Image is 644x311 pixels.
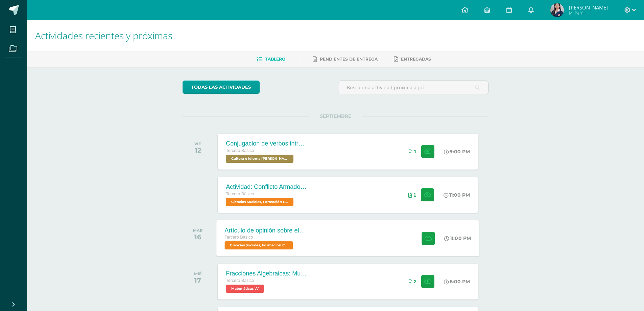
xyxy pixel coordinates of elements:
span: Matemáticas 'A' [226,285,264,293]
div: 12 [194,146,201,154]
span: 2 [414,279,416,284]
div: Conjugacion de verbos intransitivo, tiempo pasado en Kaqchikel [226,140,307,147]
a: Entregadas [394,54,431,65]
div: 16 [193,233,202,241]
span: Ciencias Sociales, Formación Ciudadana e Interculturalidad 'A' [226,198,293,206]
div: Fracciones Algebraicas: Multiplicación y División [226,270,307,277]
span: Pendientes de entrega [320,57,378,62]
div: Archivos entregados [409,149,416,154]
a: todas las Actividades [183,81,260,94]
div: 11:00 PM [445,235,471,241]
div: 6:00 PM [444,279,470,285]
span: [PERSON_NAME] [569,4,608,11]
div: 9:00 PM [444,149,470,155]
div: MIÉ [194,271,202,276]
span: SEPTIEMBRE [309,113,362,119]
div: Archivos entregados [408,192,416,198]
div: VIE [194,141,201,146]
div: Archivos entregados [409,279,416,284]
span: Ciencias Sociales, Formación Ciudadana e Interculturalidad 'A' [225,241,293,249]
span: Tercero Básico [226,192,254,196]
span: 1 [414,149,416,154]
span: Tercero Básico [226,278,254,283]
a: Tablero [257,54,285,65]
span: Tercero Básico [226,148,254,153]
div: Actividad: Conflicto Armado Interno [226,183,307,191]
span: Actividades recientes y próximas [35,29,172,42]
span: Tercero Básico [225,235,253,240]
div: Artículo de opinión sobre el Conflicto Armado Interno [225,227,307,234]
div: 11:00 PM [444,192,470,198]
div: 17 [194,276,202,284]
span: Tablero [265,57,285,62]
span: Entregadas [401,57,431,62]
span: 1 [413,192,416,198]
div: MAR [193,228,202,233]
a: Pendientes de entrega [313,54,378,65]
img: d193ac837ee24942bc2da92aa6fa4b96.png [550,3,564,17]
span: Mi Perfil [569,10,608,16]
input: Busca una actividad próxima aquí... [338,81,488,94]
span: Cultura e Idioma Maya Garífuna o Xinca 'A' [226,155,293,163]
